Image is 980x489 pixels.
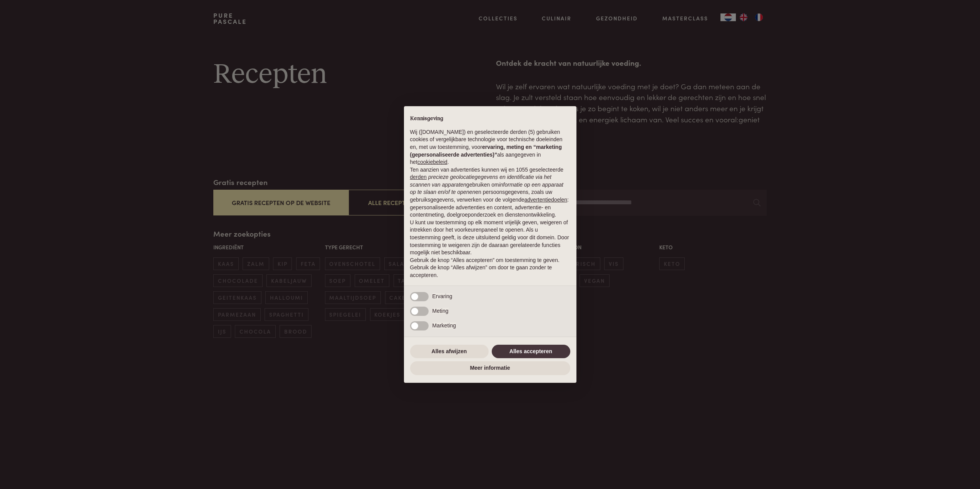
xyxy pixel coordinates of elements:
p: Ten aanzien van advertenties kunnen wij en 1055 geselecteerde gebruiken om en persoonsgegevens, z... [410,166,570,219]
button: Alles accepteren [492,345,570,359]
button: Alles afwijzen [410,345,489,359]
span: Ervaring [432,293,452,299]
em: precieze geolocatiegegevens en identificatie via het scannen van apparaten [410,174,551,188]
button: advertentiedoelen [524,196,567,204]
span: Marketing [432,322,456,329]
button: derden [410,174,427,181]
button: Meer informatie [410,361,570,375]
a: cookiebeleid [417,159,447,165]
h2: Kennisgeving [410,115,570,122]
p: Gebruik de knop “Alles accepteren” om toestemming te geven. Gebruik de knop “Alles afwijzen” om d... [410,257,570,279]
p: Wij ([DOMAIN_NAME]) en geselecteerde derden (5) gebruiken cookies of vergelijkbare technologie vo... [410,129,570,166]
em: informatie op een apparaat op te slaan en/of te openen [410,182,564,195]
span: Meting [432,308,449,314]
strong: ervaring, meting en “marketing (gepersonaliseerde advertenties)” [410,144,562,158]
p: U kunt uw toestemming op elk moment vrijelijk geven, weigeren of intrekken door het voorkeurenpan... [410,219,570,257]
